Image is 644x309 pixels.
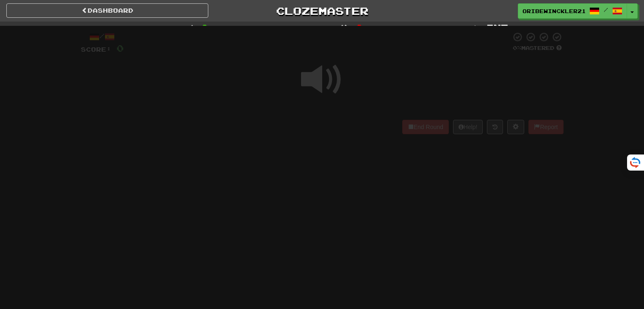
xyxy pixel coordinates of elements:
span: 0 % [513,44,521,51]
button: Report [528,120,563,134]
div: Mastered [511,44,564,52]
button: Help! [453,120,483,134]
span: : [186,25,195,32]
a: Dashboard [6,3,208,18]
span: To go [436,24,465,32]
span: Score: [81,46,111,53]
a: OribeWinckler21 / [518,3,627,19]
span: 0 [116,43,124,53]
a: Clozemaster [221,3,423,18]
span: / [604,7,608,13]
span: 0 [356,22,363,33]
button: End Round [402,120,449,134]
span: 0 [201,22,208,33]
span: : [340,25,350,32]
span: : [471,25,481,32]
div: / [81,32,124,42]
span: Correct [138,24,180,32]
span: Inf [486,22,508,33]
button: Round history (alt+y) [487,120,503,134]
span: OribeWinckler21 [522,7,585,15]
span: Incorrect [281,24,334,32]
